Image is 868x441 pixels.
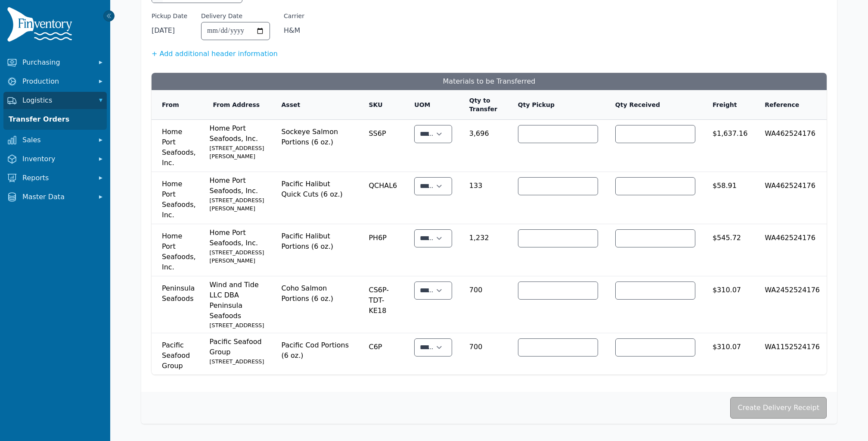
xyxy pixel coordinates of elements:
td: $310.07 [702,276,754,333]
td: $545.72 [702,224,754,276]
span: [DATE] [152,22,187,36]
button: Create Delivery Receipt [730,397,827,419]
span: Home Port Seafoods, Inc. [162,175,196,220]
td: $1,637.16 [702,120,754,172]
span: 3,696 [469,123,501,139]
span: Pacific Seafood Group [210,338,264,366]
span: 133 [469,175,501,191]
td: WA2452524176 [754,276,827,333]
span: Purchasing [22,57,91,68]
th: Freight [702,90,754,120]
span: Coho Salmon Portions (6 oz.) [281,280,351,304]
th: From [152,90,203,120]
span: Pickup Date [152,12,187,20]
td: WA462524176 [754,172,827,224]
th: SKU [358,90,404,120]
label: Delivery Date [201,12,242,20]
span: Peninsula Seafoods [162,280,196,304]
span: 700 [469,280,501,295]
span: Home Port Seafoods, Inc. [210,124,264,160]
span: Sockeye Salmon Portions (6 oz.) [281,123,351,147]
button: Sales [3,131,107,149]
small: [STREET_ADDRESS][PERSON_NAME] [210,248,264,265]
td: WA1152524176 [754,333,827,375]
span: 700 [469,337,501,352]
span: Pacific Seafood Group [162,337,196,371]
button: Reports [3,169,107,187]
span: Carrier [284,12,304,20]
th: UOM [404,90,459,120]
td: SS6P [358,120,404,172]
button: Master Data [3,188,107,206]
span: Master Data [22,192,91,202]
button: Logistics [3,92,107,109]
td: C6P [358,333,404,375]
td: CS6P-TDT-KE18 [358,276,404,333]
th: Reference [754,90,827,120]
img: Finventory [7,7,76,45]
th: Qty Received [605,90,702,120]
td: WA462524176 [754,120,827,172]
span: Reports [22,173,91,183]
span: Home Port Seafoods, Inc. [210,176,264,213]
td: WA462524176 [754,224,827,276]
span: Production [22,76,91,87]
small: [STREET_ADDRESS] [210,321,264,329]
small: [STREET_ADDRESS][PERSON_NAME] [210,144,264,160]
td: $310.07 [702,333,754,375]
span: 1,232 [469,228,501,243]
span: Wind and Tide LLC DBA Peninsula Seafoods [210,281,264,329]
th: Asset [271,90,358,120]
button: Purchasing [3,54,107,71]
span: Logistics [22,95,91,106]
span: H&M [284,25,304,36]
a: Transfer Orders [5,111,105,128]
span: Pacific Halibut Quick Cuts (6 oz.) [281,175,351,200]
span: Home Port Seafoods, Inc. [162,228,196,272]
small: [STREET_ADDRESS] [210,357,264,366]
span: Inventory [22,154,91,164]
td: $58.91 [702,172,754,224]
span: Pacific Halibut Portions (6 oz.) [281,228,351,252]
td: PH6P [358,224,404,276]
th: Qty Pickup [508,90,605,120]
button: Production [3,73,107,90]
th: Qty to Transfer [459,90,508,120]
small: [STREET_ADDRESS][PERSON_NAME] [210,196,264,213]
th: From Address [203,90,271,120]
button: Inventory [3,150,107,168]
td: QCHAL6 [358,172,404,224]
span: Sales [22,135,91,145]
h3: Materials to be Transferred [152,73,827,90]
span: Home Port Seafoods, Inc. [210,228,264,265]
button: + Add additional header information [152,49,278,59]
span: Pacific Cod Portions (6 oz.) [281,337,351,361]
span: Home Port Seafoods, Inc. [162,123,196,168]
